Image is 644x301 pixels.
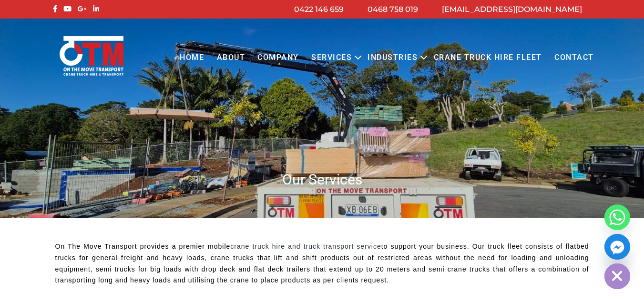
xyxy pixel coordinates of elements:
[51,170,594,189] h1: Our Services
[604,234,630,260] a: Facebook_Messenger
[548,45,600,71] a: Contact
[305,45,358,71] a: Services
[427,45,548,71] a: Crane Truck Hire Fleet
[210,45,251,71] a: About
[58,35,125,77] img: Otmtransport
[294,5,344,14] a: 0422 146 659
[604,204,630,230] a: Whatsapp
[361,45,424,71] a: Industries
[174,45,210,71] a: Home
[251,45,305,71] a: COMPANY
[368,5,418,14] a: 0468 758 019
[442,5,582,14] a: [EMAIL_ADDRESS][DOMAIN_NAME]
[230,243,381,250] a: crane truck hire and truck transport service
[55,241,589,286] p: On The Move Transport provides a premier mobile to support your business. Our truck fleet consist...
